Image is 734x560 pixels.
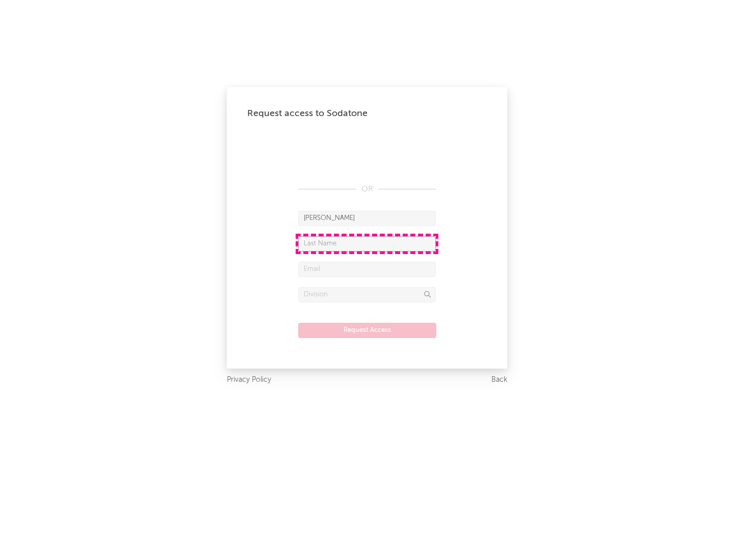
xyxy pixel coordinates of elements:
a: Privacy Policy [227,374,271,386]
a: Back [491,374,507,386]
div: Request access to Sodatone [247,107,487,120]
input: Last Name [298,236,436,251]
input: Email [298,262,436,277]
input: First Name [298,211,436,226]
div: OR [298,183,436,195]
button: Request Access [298,323,436,338]
input: Division [298,287,436,302]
